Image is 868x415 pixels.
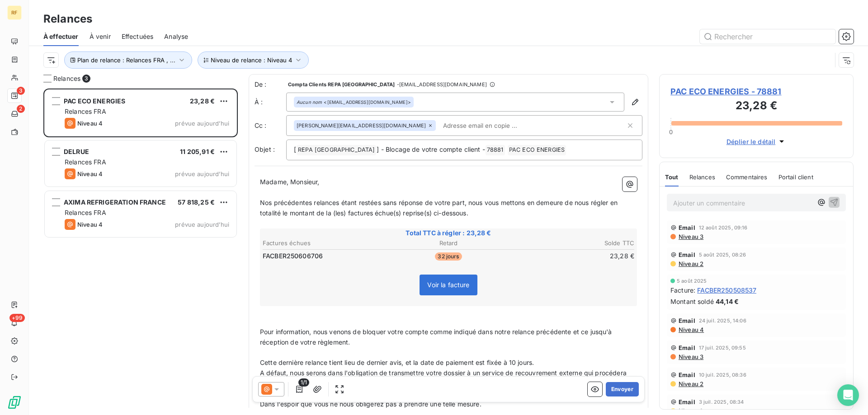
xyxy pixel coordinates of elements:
[435,252,462,261] span: 32 jours
[297,145,376,155] span: REPA [GEOGRAPHIC_DATA]
[7,5,22,20] div: RF
[17,105,25,113] span: 2
[198,51,309,69] button: Niveau de relance : Niveau 4
[678,233,703,240] span: Niveau 3
[508,145,566,155] span: PAC ECO ENERGIES
[255,80,286,89] span: De :
[298,378,309,387] span: 1/1
[260,369,628,387] span: A défaut, nous serons dans l'obligation de transmettre votre dossier à un service de recouvrement...
[699,345,746,350] span: 17 juil. 2025, 09:55
[665,173,679,181] span: Tout
[255,145,275,153] span: Objet :
[511,238,635,248] th: Solde TTC
[670,297,714,306] span: Montant soldé
[64,97,125,105] span: PAC ECO ENERGIES
[699,372,746,378] span: 10 juil. 2025, 08:36
[297,99,411,105] div: <[EMAIL_ADDRESS][DOMAIN_NAME]>
[670,98,842,116] h3: 23,28 €
[65,107,106,115] span: Relances FRA
[7,395,22,410] img: Logo LeanPay
[260,178,320,186] span: Madame, Monsieur,
[122,32,154,41] span: Effectuées
[716,297,739,306] span: 44,14 €
[678,380,703,387] span: Niveau 2
[700,29,835,44] input: Rechercher
[699,252,746,257] span: 5 août 2025, 08:26
[65,209,106,216] span: Relances FRA
[9,314,25,322] span: +99
[65,158,106,166] span: Relances FRA
[288,82,395,87] span: Compta Clients REPA [GEOGRAPHIC_DATA]
[64,198,166,206] span: AXIMA REFRIGERATION FRANCE
[53,74,80,83] span: Relances
[679,344,695,351] span: Email
[190,97,215,105] span: 23,28 €
[679,251,695,258] span: Email
[77,120,103,127] span: Niveau 4
[180,148,215,155] span: 11 205,91 €
[17,87,25,95] span: 3
[377,145,485,153] span: ] - Blocage de votre compte client -
[679,398,695,406] span: Email
[669,128,673,135] span: 0
[297,99,322,105] em: Aucun nom
[606,382,639,396] button: Envoyer
[678,353,703,360] span: Niveau 3
[439,119,544,132] input: Adresse email en copie ...
[175,120,229,127] span: prévue aujourd’hui
[43,89,238,415] div: grid
[670,285,695,295] span: Facture :
[697,285,756,295] span: FACBER250508537
[260,199,619,217] span: Nos précédentes relances étant restées sans réponse de votre part, nous vous mettons en demeure d...
[77,170,103,177] span: Niveau 4
[670,85,842,98] span: PAC ECO ENERGIES - 78881
[255,98,286,107] label: À :
[724,136,789,147] button: Déplier le détail
[678,326,704,333] span: Niveau 4
[261,228,636,238] span: Total TTC à régler : 23,28 €
[164,32,188,41] span: Analyse
[260,400,481,408] span: Dans l'espoir que vous ne nous obligerez pas à prendre une telle mesure.
[262,238,386,248] th: Factures échues
[90,32,111,41] span: À venir
[726,173,768,181] span: Commentaires
[7,107,21,121] a: 2
[77,221,103,228] span: Niveau 4
[678,407,702,415] span: Niveau 1
[43,32,79,41] span: À effectuer
[699,399,744,405] span: 3 juil. 2025, 08:34
[486,145,505,155] span: 78881
[677,278,707,284] span: 5 août 2025
[837,384,859,406] div: Open Intercom Messenger
[211,56,292,64] span: Niveau de relance : Niveau 4
[43,11,92,27] h3: Relances
[175,221,229,228] span: prévue aujourd’hui
[7,89,21,103] a: 3
[679,224,695,231] span: Email
[260,328,614,346] span: Pour information, nous venons de bloquer votre compte comme indiqué dans notre relance précédente...
[679,317,695,324] span: Email
[689,173,715,181] span: Relances
[297,123,426,128] span: [PERSON_NAME][EMAIL_ADDRESS][DOMAIN_NAME]
[726,137,776,146] span: Déplier le détail
[255,121,286,130] label: Cc :
[64,51,192,69] button: Plan de relance : Relances FRA , ...
[678,260,703,267] span: Niveau 2
[511,251,635,261] td: 23,28 €
[679,371,695,378] span: Email
[175,170,229,177] span: prévue aujourd’hui
[387,238,510,248] th: Retard
[82,75,90,83] span: 3
[427,281,469,289] span: Voir la facture
[397,82,487,87] span: - [EMAIL_ADDRESS][DOMAIN_NAME]
[178,198,215,206] span: 57 818,25 €
[260,359,534,366] span: Cette dernière relance tient lieu de dernier avis, et la date de paiement est fixée à 10 jours.
[77,56,175,64] span: Plan de relance : Relances FRA , ...
[263,252,323,261] span: FACBER250606706
[699,318,746,323] span: 24 juil. 2025, 14:06
[64,148,89,155] span: DELRUE
[294,145,296,153] span: [
[778,173,813,181] span: Portail client
[699,225,748,230] span: 12 août 2025, 09:16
